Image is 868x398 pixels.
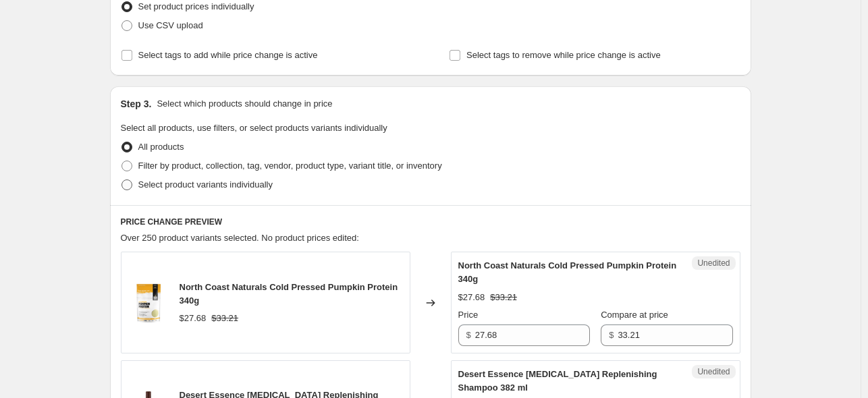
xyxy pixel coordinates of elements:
[697,258,730,268] span: Unedited
[128,283,169,323] img: north-coast-naturals-cold-pressed-pumpkin-protein-340-grams-627933100234-41227106484526_80x.png
[180,282,398,306] span: North Coast Naturals Cold Pressed Pumpkin Protein 340g
[138,161,442,171] span: Filter by product, collection, tag, vendor, product type, variant title, or inventory
[121,217,740,227] h6: PRICE CHANGE PREVIEW
[180,312,207,325] div: $27.68
[458,310,479,320] span: Price
[697,366,730,377] span: Unedited
[458,291,485,304] div: $27.68
[211,312,238,325] strike: $33.21
[601,310,668,320] span: Compare at price
[466,330,471,340] span: $
[138,142,184,152] span: All products
[121,233,359,243] span: Over 250 product variants selected. No product prices edited:
[466,50,661,60] span: Select tags to remove while price change is active
[138,20,203,30] span: Use CSV upload
[157,97,332,111] p: Select which products should change in price
[138,50,318,60] span: Select tags to add while price change is active
[138,179,273,190] span: Select product variants individually
[490,291,517,304] strike: $33.21
[138,1,254,11] span: Set product prices individually
[121,97,152,111] h2: Step 3.
[458,369,657,393] span: Desert Essence [MEDICAL_DATA] Replenishing Shampoo 382 ml
[121,123,387,133] span: Select all products, use filters, or select products variants individually
[458,260,677,284] span: North Coast Naturals Cold Pressed Pumpkin Protein 340g
[609,330,614,340] span: $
